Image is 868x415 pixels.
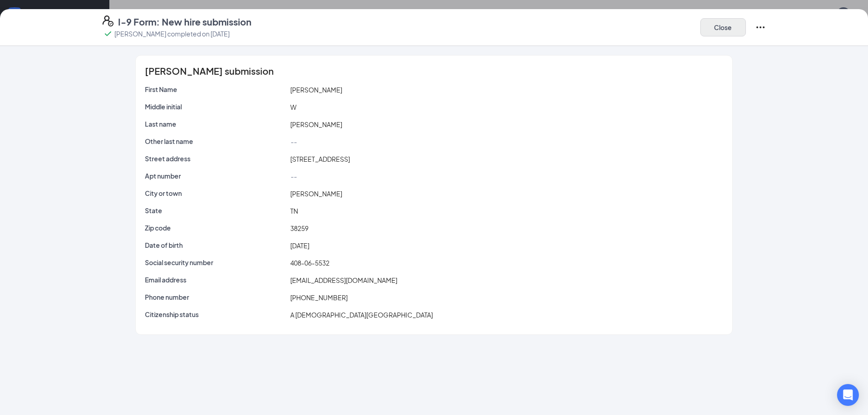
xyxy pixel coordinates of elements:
span: 408-06-5532 [290,259,329,267]
div: Open Intercom Messenger [837,384,859,406]
p: Date of birth [145,241,287,250]
span: W [290,103,297,111]
p: Middle initial [145,102,287,111]
p: Phone number [145,292,287,302]
p: State [145,206,287,215]
svg: Checkmark [103,28,113,39]
p: Other last name [145,137,287,146]
svg: Ellipses [755,22,766,33]
span: TN [290,207,298,215]
span: [PERSON_NAME] submission [145,67,274,76]
span: [PHONE_NUMBER] [290,293,348,302]
span: A [DEMOGRAPHIC_DATA][GEOGRAPHIC_DATA] [290,311,433,319]
p: First Name [145,85,287,94]
span: [STREET_ADDRESS] [290,155,350,163]
p: Street address [145,154,287,163]
p: Zip code [145,223,287,232]
span: 38259 [290,224,308,232]
button: Close [700,18,746,36]
p: Email address [145,275,287,284]
p: Social security number [145,258,287,267]
p: Citizenship status [145,310,287,319]
p: Last name [145,119,287,128]
span: [EMAIL_ADDRESS][DOMAIN_NAME] [290,276,397,284]
h4: I-9 Form: New hire submission [118,15,252,28]
span: [PERSON_NAME] [290,190,342,198]
span: -- [290,172,297,180]
span: -- [290,138,297,146]
span: [PERSON_NAME] [290,86,342,94]
svg: FormI9EVerifyIcon [103,15,113,26]
span: [PERSON_NAME] [290,120,342,128]
p: Apt number [145,171,287,180]
p: City or town [145,189,287,198]
p: [PERSON_NAME] completed on [DATE] [114,29,230,38]
span: [DATE] [290,241,309,250]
